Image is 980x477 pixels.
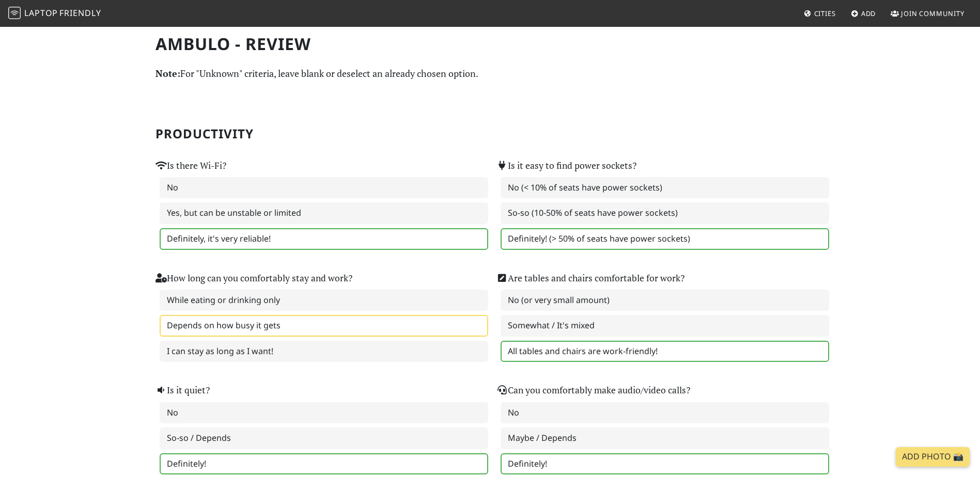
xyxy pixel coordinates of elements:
[847,4,880,23] a: Add
[501,427,829,449] label: Maybe / Depends
[24,7,58,19] span: Laptop
[501,202,829,224] label: So-so (10-50% of seats have power sockets)
[155,271,352,285] label: How long can you comfortably stay and work?
[501,228,829,250] label: Definitely! (> 50% of seats have power sockets)
[496,383,690,397] label: Can you comfortably make audio/video calls?
[155,158,226,173] label: Is there Wi-Fi?
[59,7,101,19] span: Friendly
[160,177,488,199] label: No
[155,67,180,79] strong: Note:
[155,34,825,54] h1: Ambulo - Review
[501,453,829,475] label: Definitely!
[160,341,488,362] label: I can stay as long as I want!
[155,66,825,81] p: For "Unknown" criteria, leave blank or deselect an already chosen option.
[800,4,840,23] a: Cities
[160,402,488,424] label: No
[901,9,965,18] span: Join Community
[501,290,829,311] label: No (or very small amount)
[886,4,969,23] a: Join Community
[160,315,488,337] label: Depends on how busy it gets
[160,427,488,449] label: So-so / Depends
[160,228,488,250] label: Definitely, it's very reliable!
[8,5,101,23] a: LaptopFriendly LaptopFriendly
[501,177,829,199] label: No (< 10% of seats have power sockets)
[496,271,685,285] label: Are tables and chairs comfortable for work?
[501,315,829,337] label: Somewhat / It's mixed
[501,402,829,424] label: No
[861,9,876,18] span: Add
[501,341,829,362] label: All tables and chairs are work-friendly!
[8,7,21,19] img: LaptopFriendly
[160,290,488,311] label: While eating or drinking only
[496,158,636,173] label: Is it easy to find power sockets?
[896,447,970,467] a: Add Photo 📸
[814,9,836,18] span: Cities
[160,453,488,475] label: Definitely!
[155,383,210,397] label: Is it quiet?
[160,202,488,224] label: Yes, but can be unstable or limited
[155,126,825,141] h2: Productivity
